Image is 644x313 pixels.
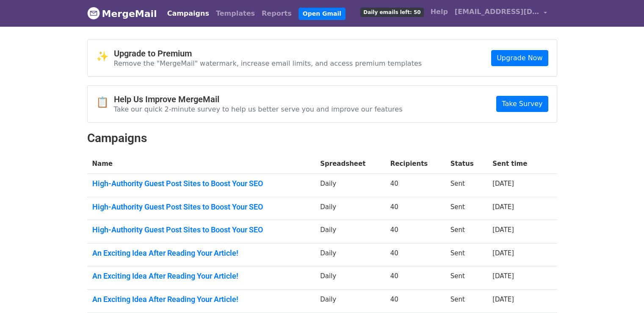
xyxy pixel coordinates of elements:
[385,290,445,313] td: 40
[492,296,514,303] a: [DATE]
[445,243,488,266] td: Sent
[315,197,385,220] td: Daily
[492,226,514,234] a: [DATE]
[385,174,445,197] td: 40
[492,249,514,257] a: [DATE]
[385,243,445,266] td: 40
[445,266,488,290] td: Sent
[357,3,427,20] a: Daily emails left: 50
[92,295,310,304] a: An Exciting Idea After Reading Your Article!
[385,154,445,174] th: Recipients
[492,180,514,187] a: [DATE]
[445,174,488,197] td: Sent
[315,174,385,197] td: Daily
[87,131,557,145] h2: Campaigns
[445,197,488,220] td: Sent
[114,94,403,104] h4: Help Us Improve MergeMail
[96,50,114,63] span: ✨
[92,249,310,258] a: An Exciting Idea After Reading Your Article!
[385,220,445,243] td: 40
[92,179,310,188] a: High-Authority Guest Post Sites to Boost Your SEO
[87,7,100,20] img: MergeMail logo
[87,154,315,174] th: Name
[445,154,488,174] th: Status
[496,96,548,112] a: Take Survey
[492,272,514,280] a: [DATE]
[258,5,295,22] a: Reports
[114,59,422,68] p: Remove the "MergeMail" watermark, increase email limits, and access premium templates
[164,5,213,22] a: Campaigns
[445,290,488,313] td: Sent
[114,48,422,59] h4: Upgrade to Premium
[491,50,548,66] a: Upgrade Now
[315,220,385,243] td: Daily
[96,96,114,109] span: 📋
[92,271,310,281] a: An Exciting Idea After Reading Your Article!
[315,154,385,174] th: Spreadsheet
[114,105,403,114] p: Take our quick 2-minute survey to help us better serve you and improve our features
[315,243,385,266] td: Daily
[315,290,385,313] td: Daily
[427,3,451,20] a: Help
[87,5,157,22] a: MergeMail
[213,5,258,22] a: Templates
[492,203,514,211] a: [DATE]
[92,202,310,212] a: High-Authority Guest Post Sites to Boost Your SEO
[360,8,423,17] span: Daily emails left: 50
[92,225,310,235] a: High-Authority Guest Post Sites to Boost Your SEO
[455,7,539,17] span: [EMAIL_ADDRESS][DOMAIN_NAME]
[445,220,488,243] td: Sent
[487,154,544,174] th: Sent time
[451,3,550,23] a: [EMAIL_ADDRESS][DOMAIN_NAME]
[299,8,345,20] a: Open Gmail
[385,266,445,290] td: 40
[385,197,445,220] td: 40
[315,266,385,290] td: Daily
